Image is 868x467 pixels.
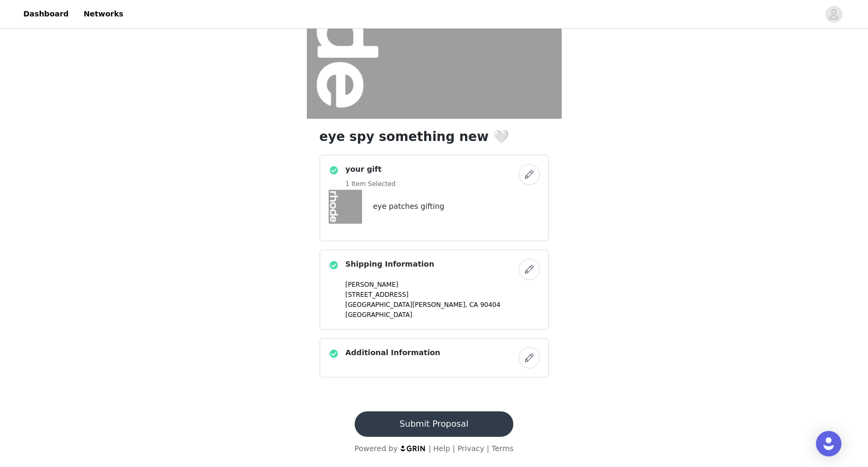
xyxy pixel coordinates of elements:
[320,127,549,146] h1: eye spy something new 🤍
[355,411,513,437] button: Submit Proposal
[816,431,841,456] div: Open Intercom Messenger
[373,201,444,212] h4: eye patches gifting
[400,445,426,452] img: logo
[492,444,513,453] a: Terms
[487,444,489,453] span: |
[480,301,500,309] span: 90404
[355,444,398,453] span: Powered by
[346,259,434,270] h4: Shipping Information
[346,280,540,289] p: [PERSON_NAME]
[346,301,468,309] span: [GEOGRAPHIC_DATA][PERSON_NAME],
[346,290,540,299] p: [STREET_ADDRESS]
[17,2,75,26] a: Dashboard
[346,347,441,358] h4: Additional Information
[428,444,431,453] span: |
[458,444,485,453] a: Privacy
[320,250,549,330] div: Shipping Information
[329,190,363,224] img: eye patches gifting
[346,164,396,175] h4: your gift
[320,155,549,241] div: your gift
[346,310,540,320] p: [GEOGRAPHIC_DATA]
[77,2,130,26] a: Networks
[320,338,549,377] div: Additional Information
[829,6,839,23] div: avatar
[433,444,450,453] a: Help
[346,179,396,189] h5: 1 Item Selected
[452,444,455,453] span: |
[469,301,478,309] span: CA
